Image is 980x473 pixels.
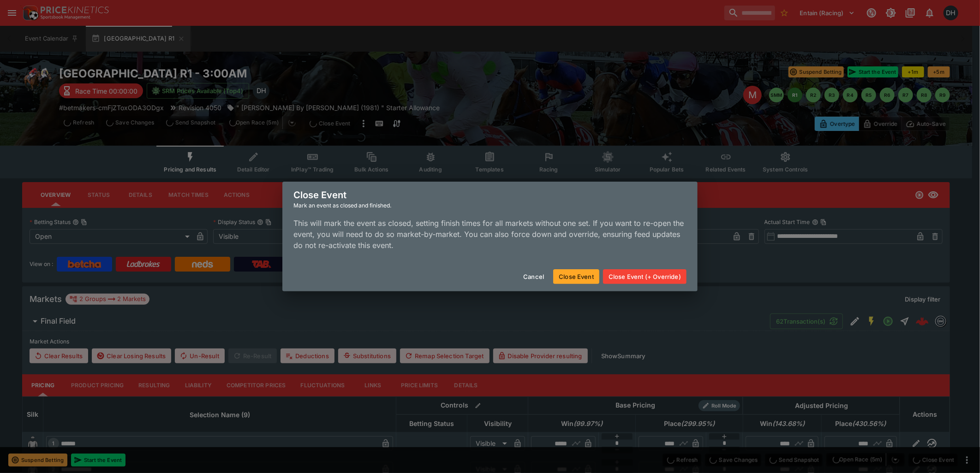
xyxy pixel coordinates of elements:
button: Close Event [553,269,599,284]
button: Close Event (+ Override) [603,269,687,284]
p: This will mark the event as closed, setting finish times for all markets without one set. If you ... [293,218,687,251]
div: Mark an event as closed and finished. [293,201,687,210]
button: Cancel [518,269,550,284]
div: Close Event [282,182,698,218]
